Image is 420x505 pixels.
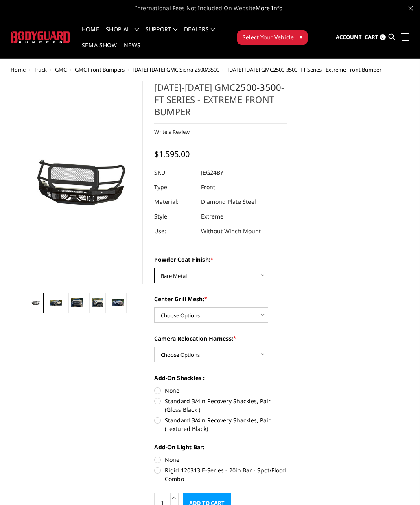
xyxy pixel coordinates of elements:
dt: Use: [154,224,195,238]
span: Account [336,33,362,41]
a: News [124,42,140,58]
a: GMC Front Bumpers [75,66,125,73]
label: Center Grill Mesh: [154,295,287,303]
img: BODYGUARD BUMPERS [11,31,70,43]
a: [DATE]-[DATE] GMC Sierra 2500/3500 [133,66,219,73]
a: Account [336,26,362,48]
button: Select Your Vehicle [237,30,308,45]
a: GMC [55,66,67,73]
a: shop all [106,26,139,42]
label: None [154,386,287,395]
a: Write a Review [154,128,190,136]
label: Powder Coat Finish: [154,255,287,264]
a: More Info [256,4,282,12]
label: Standard 3/4in Recovery Shackles, Pair (Textured Black) [154,416,287,433]
img: 2024-2025 GMC 2500-3500 - FT Series - Extreme Front Bumper [29,300,41,306]
dd: Diamond Plate Steel [201,195,256,209]
dd: Extreme [201,209,223,224]
a: Dealers [184,26,215,42]
span: Select Your Vehicle [243,33,294,42]
span: ▾ [300,33,302,41]
dt: Material: [154,195,195,209]
img: 2024-2025 GMC 2500-3500 - FT Series - Extreme Front Bumper [92,298,103,307]
a: Truck [34,66,47,73]
dt: SKU: [154,165,195,180]
dd: Without Winch Mount [201,224,261,238]
label: Standard 3/4in Recovery Shackles, Pair (Gloss Black ) [154,397,287,414]
label: Camera Relocation Harness: [154,334,287,343]
label: Add-On Light Bar: [154,443,287,451]
label: Add-On Shackles : [154,374,287,382]
a: SEMA Show [82,42,117,58]
a: Home [82,26,99,42]
label: Rigid 120313 E-Series - 20in Bar - Spot/Flood Combo [154,466,287,483]
span: 0 [380,34,386,40]
img: 2024-2025 GMC 2500-3500 - FT Series - Extreme Front Bumper [71,298,83,308]
img: 2024-2025 GMC 2500-3500 - FT Series - Extreme Front Bumper [50,300,62,306]
a: 2500-3500 [235,81,281,93]
dd: JEG24BY [201,165,223,180]
a: Cart 0 [365,26,386,48]
dt: Style: [154,209,195,224]
a: 2500-3500 [273,66,297,73]
h1: [DATE]-[DATE] GMC - FT Series - Extreme Front Bumper [154,81,287,124]
span: $1,595.00 [154,149,190,160]
dt: Type: [154,180,195,195]
a: Support [145,26,177,42]
a: 2024-2025 GMC 2500-3500 - FT Series - Extreme Front Bumper [11,81,143,284]
label: None [154,455,287,464]
span: Cart [365,33,378,41]
dd: Front [201,180,215,195]
a: Home [11,66,26,73]
span: [DATE]-[DATE] GMC - FT Series - Extreme Front Bumper [227,66,381,73]
iframe: Chat Widget [379,466,420,505]
img: 2024-2025 GMC 2500-3500 - FT Series - Extreme Front Bumper [112,299,124,306]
